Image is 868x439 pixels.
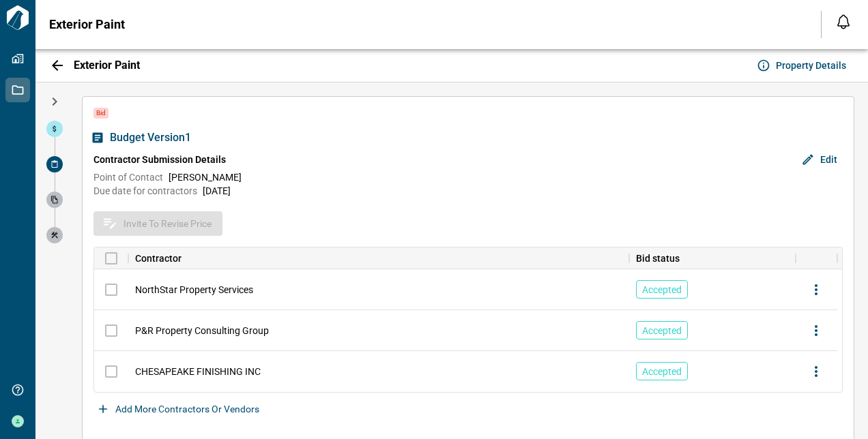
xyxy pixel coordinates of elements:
span: Due date for contractors [93,184,197,198]
span: CHESAPEAKE FINISHING INC [135,365,261,378]
span: Edit [820,153,837,166]
button: more [802,276,830,303]
button: Budget Version1 [93,127,197,149]
button: more [802,358,830,385]
span: Only submitted contractors can revise their prices [97,316,126,345]
span: Contractor Submission Details [93,153,226,166]
span: Only submitted contractors can revise their prices [97,275,126,304]
button: Property Details [754,55,852,76]
div: Bid status [629,247,796,269]
span: Point of Contact [93,170,163,184]
span: Exterior Paint [49,18,125,31]
span: P&R Property Consulting Group [135,324,269,337]
div: Accepted [636,362,688,380]
div: Accepted [636,321,688,339]
span: Exterior Paint [74,59,140,72]
span: Bid [93,108,108,119]
button: Add more contractors or vendors [93,398,265,420]
span: [PERSON_NAME] [169,170,242,184]
button: Edit [798,149,843,170]
button: Open notification feed [833,11,854,33]
button: more [802,317,830,344]
div: Contractor [128,247,629,269]
div: Contractor [135,247,182,269]
div: Bid status [636,247,680,269]
span: Property Details [776,59,846,72]
span: NorthStar Property Services [135,283,253,297]
span: Only submitted contractors can revise their prices [97,357,126,386]
span: Budget Version 1 [110,131,191,145]
span: [DATE] [203,184,231,198]
div: Accepted [636,280,688,299]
